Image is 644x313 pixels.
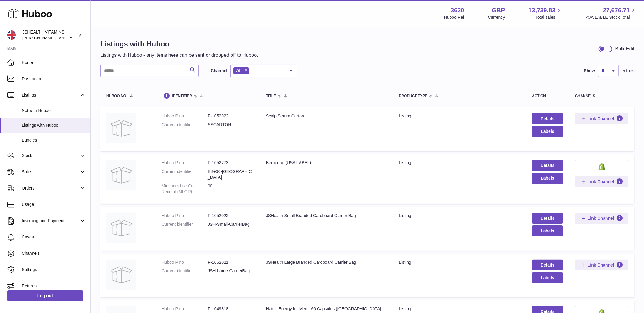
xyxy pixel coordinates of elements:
span: Invoicing and Payments [22,218,79,224]
dd: P-1052021 [208,260,254,265]
div: action [532,94,563,98]
span: Listings with Huboo [22,123,86,128]
dt: Huboo P no [162,213,208,219]
div: listing [399,160,520,166]
dt: Current identifier [162,268,208,274]
span: Settings [22,267,86,273]
button: Labels [532,126,563,137]
span: Link Channel [588,116,614,121]
span: Cases [22,234,86,240]
a: Details [532,113,563,124]
img: shopify-small.png [599,163,605,170]
dt: Current identifier [162,122,208,128]
dd: 90 [208,183,254,195]
a: Details [532,260,563,270]
div: JSHEALTH VITAMINS [22,29,77,41]
span: 27,676.71 [603,6,630,14]
strong: GBP [492,6,505,14]
dt: Current identifier [162,222,208,227]
div: Berberine (USA LABEL) [266,160,387,166]
div: listing [399,213,520,219]
div: listing [399,113,520,119]
span: Link Channel [588,179,614,184]
span: Bundles [22,137,86,143]
div: Huboo Ref [444,14,464,20]
dd: P-1052773 [208,160,254,166]
button: Labels [532,272,563,283]
img: JSHealth Large Branded Cardboard Carrier Bag [106,260,136,290]
p: Listings with Huboo - any items here can be sent or dropped off to Huboo. [100,52,258,59]
img: JSHealth Small Branded Cardboard Carrier Bag [106,213,136,243]
dt: Huboo P no [162,160,208,166]
dt: Huboo P no [162,306,208,312]
dt: Huboo P no [162,113,208,119]
a: 27,676.71 AVAILABLE Stock Total [586,6,637,20]
button: Link Channel [575,260,628,270]
button: Link Channel [575,176,628,187]
div: listing [399,306,520,312]
span: All [236,68,242,73]
span: Listings [22,92,79,98]
dd: JSH-Small-CarrierBag [208,222,254,227]
span: [PERSON_NAME][EMAIL_ADDRESS][DOMAIN_NAME] [22,35,121,40]
h1: Listings with Huboo [100,39,258,49]
label: Show [584,68,595,74]
dd: SSCARTON [208,122,254,128]
img: Berberine (USA LABEL) [106,160,136,190]
div: JSHealth Small Branded Cardboard Carrier Bag [266,213,387,219]
dd: JSH-Large-CarrierBag [208,268,254,274]
span: identifier [172,94,192,98]
a: Details [532,160,563,171]
div: Currency [488,14,505,20]
span: Orders [22,185,79,191]
span: Dashboard [22,76,86,82]
img: Scalp Serum Carton [106,113,136,143]
span: AVAILABLE Stock Total [586,14,637,20]
span: Huboo no [106,94,126,98]
button: Labels [532,225,563,236]
span: Total sales [535,14,562,20]
a: Log out [7,290,83,301]
span: Link Channel [588,262,614,268]
span: Channels [22,251,86,256]
dd: P-1052022 [208,213,254,219]
div: channels [575,94,628,98]
button: Link Channel [575,213,628,224]
button: Labels [532,173,563,184]
dd: P-1049818 [208,306,254,312]
label: Channel [211,68,227,74]
dt: Minimum Life On Receipt (MLOR) [162,183,208,195]
span: Stock [22,153,79,158]
span: entries [622,68,634,74]
dd: P-1052922 [208,113,254,119]
span: Returns [22,283,86,289]
span: Not with Huboo [22,108,86,113]
strong: 3620 [451,6,464,14]
div: Bulk Edit [615,46,634,52]
span: 13,739.83 [528,6,555,14]
span: Sales [22,169,79,175]
span: title [266,94,276,98]
span: Usage [22,202,86,207]
dt: Current identifier [162,169,208,180]
div: JSHealth Large Branded Cardboard Carrier Bag [266,260,387,265]
a: Details [532,213,563,224]
button: Link Channel [575,113,628,124]
dd: BB+60-[GEOGRAPHIC_DATA] [208,169,254,180]
div: Scalp Serum Carton [266,113,387,119]
a: 13,739.83 Total sales [528,6,562,20]
span: Link Channel [588,216,614,221]
span: Product Type [399,94,428,98]
img: francesca@jshealthvitamins.com [7,30,16,40]
dt: Huboo P no [162,260,208,265]
span: Home [22,60,86,65]
div: listing [399,260,520,265]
